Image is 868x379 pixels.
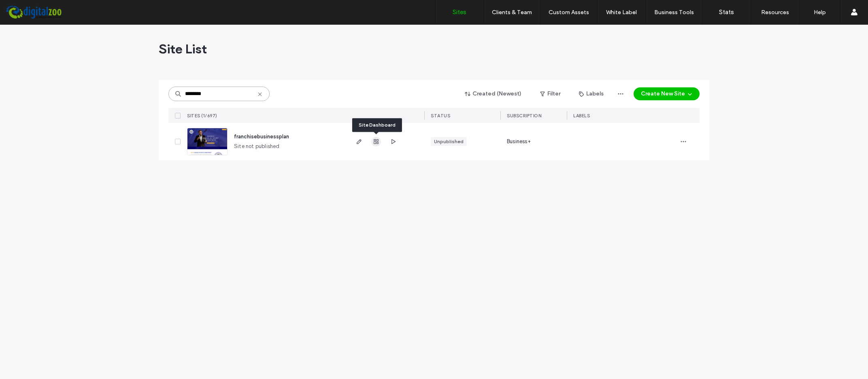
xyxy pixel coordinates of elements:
[761,9,789,16] label: Resources
[492,9,532,16] label: Clients & Team
[234,133,289,140] a: franchisebusinessplan
[507,138,531,146] span: Business+
[719,8,734,16] label: Stats
[458,87,529,100] button: Created (Newest)
[352,118,402,132] div: Site Dashboard
[434,138,464,145] div: Unpublished
[18,6,35,13] span: Help
[453,8,466,16] label: Sites
[606,9,637,16] label: White Label
[431,113,450,119] span: STATUS
[573,113,590,119] span: LABELS
[532,87,568,100] button: Filter
[234,142,280,150] span: Site not published
[654,9,694,16] label: Business Tools
[159,41,207,57] span: Site List
[814,9,826,16] label: Help
[187,113,217,119] span: SITES (1/697)
[634,87,700,100] button: Create New Site
[572,87,611,100] button: Labels
[507,113,541,119] span: SUBSCRIPTION
[549,9,589,16] label: Custom Assets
